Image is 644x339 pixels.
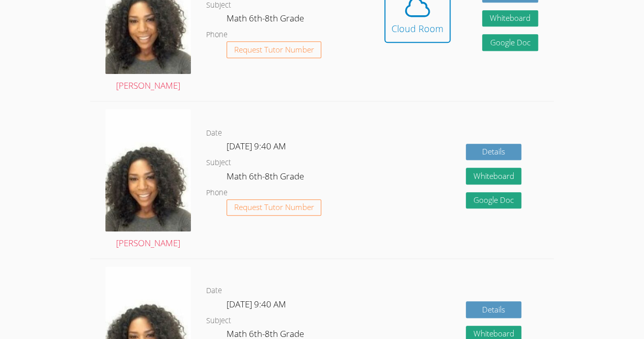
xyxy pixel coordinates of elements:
[227,41,322,58] button: Request Tutor Number
[227,199,322,216] button: Request Tutor Number
[482,34,538,51] a: Google Doc
[234,46,314,54] span: Request Tutor Number
[206,127,222,140] dt: Date
[227,169,306,187] dd: Math 6th-8th Grade
[391,21,443,36] div: Cloud Room
[206,187,228,199] dt: Phone
[227,298,286,310] span: [DATE] 9:40 AM
[482,10,538,27] button: Whiteboard
[206,284,222,297] dt: Date
[206,157,231,169] dt: Subject
[227,140,286,152] span: [DATE] 9:40 AM
[105,109,191,251] a: [PERSON_NAME]
[206,315,231,327] dt: Subject
[227,11,306,29] dd: Math 6th-8th Grade
[466,192,522,209] a: Google Doc
[466,168,522,185] button: Whiteboard
[234,203,314,211] span: Request Tutor Number
[105,109,191,232] img: avatar.png
[206,29,228,41] dt: Phone
[466,144,522,161] a: Details
[466,301,522,318] a: Details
